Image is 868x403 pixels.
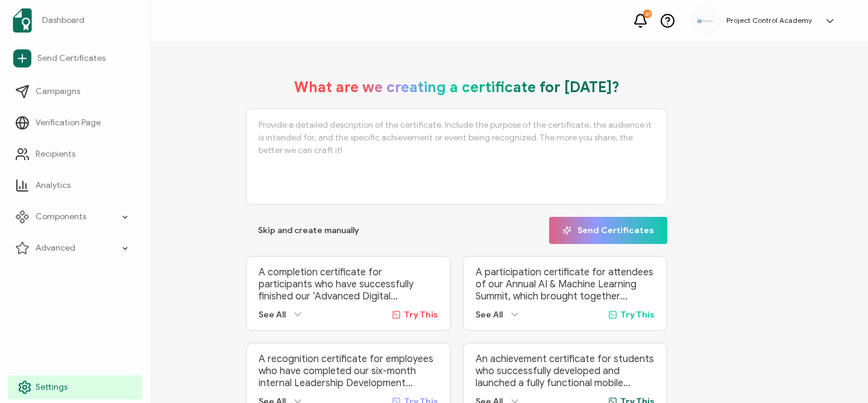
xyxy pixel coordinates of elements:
[258,226,359,235] span: Skip and create manually
[36,180,71,192] span: Analytics
[259,266,438,302] p: A completion certificate for participants who have successfully finished our ‘Advanced Digital Ma...
[696,14,714,27] img: e1ca963f-ac80-4506-9dbc-f7e3866443d6.png
[476,266,655,302] p: A participation certificate for attendees of our Annual AI & Machine Learning Summit, which broug...
[404,310,438,320] span: Try This
[259,310,286,320] span: See All
[36,381,68,393] span: Settings
[620,310,655,320] span: Try This
[643,10,652,18] div: 27
[36,211,86,223] span: Components
[8,111,142,135] a: Verification Page
[36,117,101,129] span: Verification Page
[476,310,503,320] span: See All
[246,217,371,244] button: Skip and create manually
[42,14,84,27] span: Dashboard
[8,80,142,104] a: Campaigns
[36,86,80,98] span: Campaigns
[8,375,142,399] a: Settings
[549,217,667,244] button: Send Certificates
[36,242,75,254] span: Advanced
[726,16,812,25] h5: Project Control Academy
[37,52,105,64] span: Send Certificates
[13,8,32,33] img: sertifier-logomark-colored.svg
[294,78,620,96] h1: What are we creating a certificate for [DATE]?
[36,148,75,160] span: Recipients
[661,267,868,403] iframe: Chat Widget
[476,353,655,389] p: An achievement certificate for students who successfully developed and launched a fully functiona...
[8,45,142,72] a: Send Certificates
[562,226,654,235] span: Send Certificates
[8,173,142,198] a: Analytics
[259,353,438,389] p: A recognition certificate for employees who have completed our six-month internal Leadership Deve...
[8,142,142,166] a: Recipients
[8,4,142,37] a: Dashboard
